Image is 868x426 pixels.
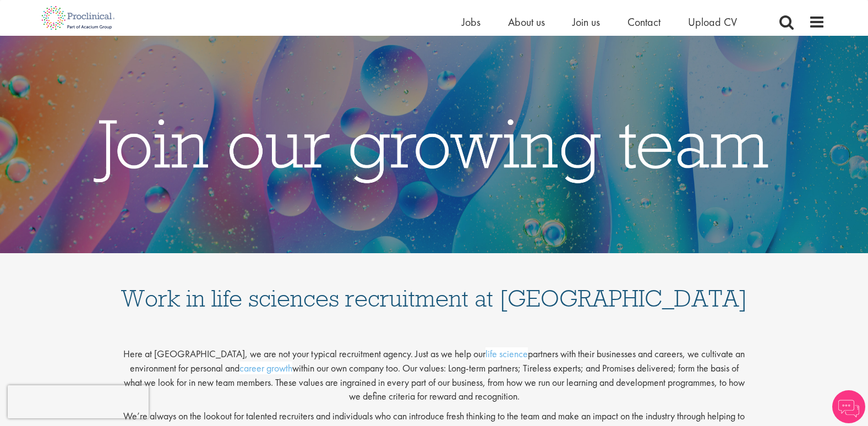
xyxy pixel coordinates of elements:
[832,390,865,423] img: Chatbot
[572,15,600,29] a: Join us
[239,362,292,374] a: career growth
[462,15,481,29] a: Jobs
[627,15,660,29] a: Contact
[121,338,748,403] p: Here at [GEOGRAPHIC_DATA], we are not your typical recruitment agency. Just as we help our partne...
[508,15,545,29] a: About us
[121,264,748,310] h1: Work in life sciences recruitment at [GEOGRAPHIC_DATA]
[485,347,528,360] a: life science
[688,15,737,29] a: Upload CV
[8,385,149,418] iframe: reCAPTCHA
